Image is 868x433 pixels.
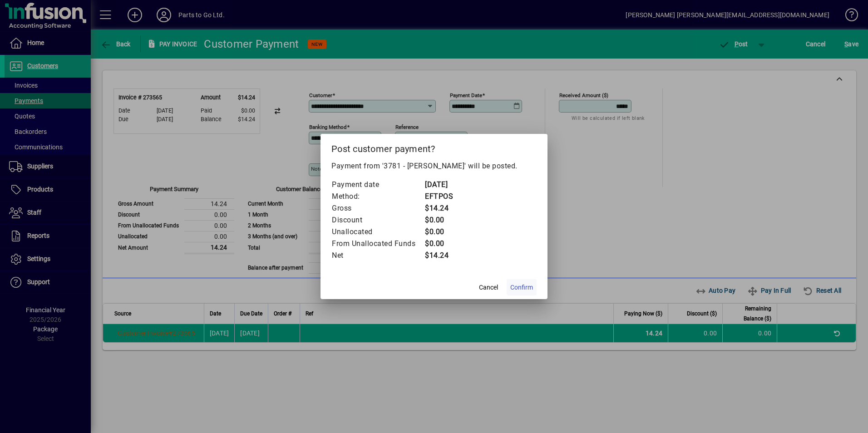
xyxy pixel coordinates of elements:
td: [DATE] [424,179,461,191]
td: Gross [331,202,424,214]
td: $0.00 [424,238,461,250]
td: Discount [331,214,424,226]
button: Cancel [474,279,503,295]
td: EFTPOS [424,191,461,202]
td: $14.24 [424,250,461,261]
span: Confirm [510,283,533,292]
h2: Post customer payment? [321,134,547,160]
td: Method: [331,191,424,202]
td: Payment date [331,179,424,191]
span: Cancel [479,283,498,292]
button: Confirm [507,279,537,295]
td: $0.00 [424,226,461,238]
td: $14.24 [424,202,461,214]
td: Net [331,250,424,261]
td: $0.00 [424,214,461,226]
td: From Unallocated Funds [331,238,424,250]
p: Payment from '3781 - [PERSON_NAME]' will be posted. [331,161,537,172]
td: Unallocated [331,226,424,238]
